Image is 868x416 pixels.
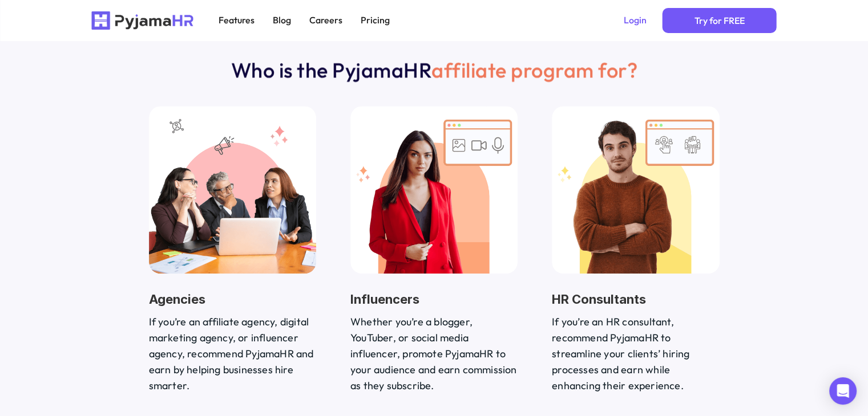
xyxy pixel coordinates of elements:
[149,291,316,308] h3: Agencies
[219,15,255,26] p: Features
[149,314,316,394] p: If you’re an affiliate agency, digital marketing agency, or influencer agency, recommend PyjamaHR...
[350,314,518,394] p: Whether you’re a blogger, YouTuber, or social media influencer, promote PyjamaHR to your audience...
[273,15,291,26] p: Blog
[663,8,777,33] a: Primary
[92,57,777,84] h2: affiliate program for?
[302,11,349,29] a: Careers
[695,13,745,28] p: Try for FREE
[624,15,647,26] p: Login
[309,15,342,26] p: Careers
[231,57,431,83] span: Who is the PyjamaHR
[266,11,298,29] a: Blog
[829,377,857,405] div: Open Intercom Messenger
[212,11,261,29] a: Features
[617,11,653,29] a: Login
[361,15,390,26] p: Pricing
[552,291,719,308] h3: HR Consultants
[350,291,518,308] h3: Influencers
[552,314,719,394] p: If you’re an HR consultant, recommend PyjamaHR to streamline your clients’ hiring processes and e...
[354,11,397,29] a: Pricing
